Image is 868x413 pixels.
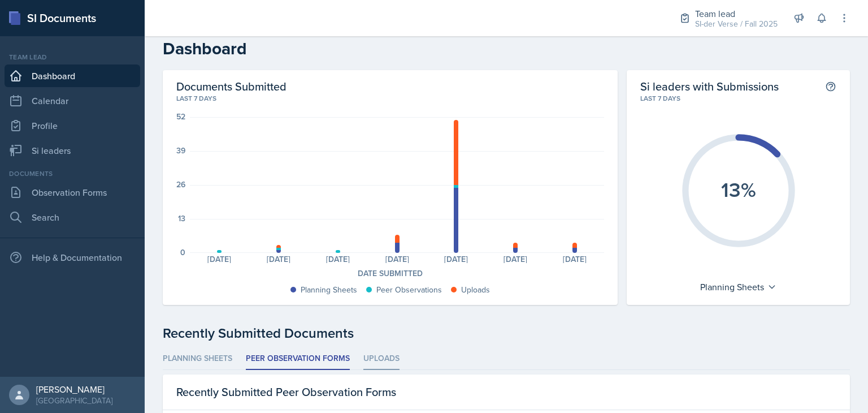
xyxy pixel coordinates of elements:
[246,348,350,370] li: Peer Observation Forms
[376,284,442,296] div: Peer Observations
[36,384,112,395] div: [PERSON_NAME]
[5,89,140,112] a: Calendar
[36,395,112,406] div: [GEOGRAPHIC_DATA]
[176,93,604,104] div: Last 7 days
[176,180,185,188] div: 26
[163,38,850,59] h2: Dashboard
[367,255,427,263] div: [DATE]
[249,255,309,263] div: [DATE]
[301,284,357,296] div: Planning Sheets
[176,147,185,154] div: 39
[5,206,140,229] a: Search
[486,255,545,263] div: [DATE]
[5,64,140,87] a: Dashboard
[5,114,140,137] a: Profile
[309,255,368,263] div: [DATE]
[178,214,185,222] div: 13
[5,169,140,179] div: Documents
[695,7,778,20] div: Team lead
[427,255,486,263] div: [DATE]
[163,348,232,370] li: Planning Sheets
[695,18,778,30] div: SI-der Verse / Fall 2025
[5,52,140,62] div: Team lead
[176,113,185,121] div: 52
[695,278,782,296] div: Planning Sheets
[721,175,756,204] text: 13%
[5,246,140,269] div: Help & Documentation
[180,248,185,256] div: 0
[163,375,850,410] div: Recently Submitted Peer Observation Forms
[176,79,604,93] h2: Documents Submitted
[640,79,779,93] h2: Si leaders with Submissions
[363,348,400,370] li: Uploads
[5,181,140,204] a: Observation Forms
[640,93,836,104] div: Last 7 days
[163,323,850,343] div: Recently Submitted Documents
[461,284,490,296] div: Uploads
[190,255,249,263] div: [DATE]
[545,255,605,263] div: [DATE]
[176,268,604,279] div: Date Submitted
[5,139,140,162] a: Si leaders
